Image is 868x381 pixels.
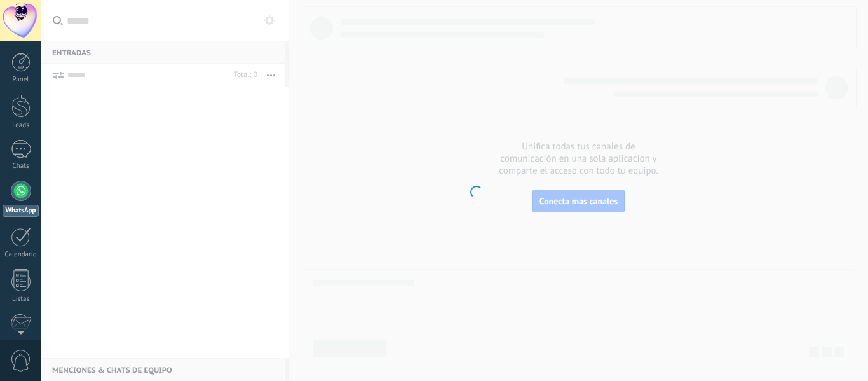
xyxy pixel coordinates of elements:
div: WhatsApp [3,205,39,217]
div: Chats [3,162,39,170]
div: Leads [3,121,39,130]
div: Listas [3,295,39,303]
div: Panel [3,76,39,84]
div: Calendario [3,251,39,259]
